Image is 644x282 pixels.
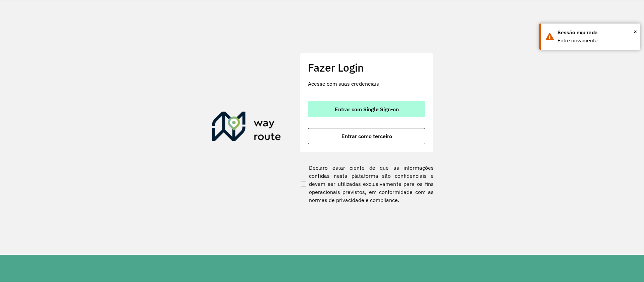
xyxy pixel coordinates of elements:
[300,164,434,204] label: Declaro estar ciente de que as informações contidas nesta plataforma são confidenciais e devem se...
[634,27,637,37] button: Close
[308,128,425,144] button: button
[308,101,425,117] button: button
[212,112,281,144] img: Roteirizador AmbevTech
[308,61,425,74] h2: Fazer Login
[335,107,399,112] span: Entrar com Single Sign-on
[557,29,635,37] div: Sessão expirada
[308,80,425,88] p: Acesse com suas credenciais
[557,37,635,45] div: Entre novamente
[341,133,392,139] span: Entrar como terceiro
[634,27,637,37] span: ×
